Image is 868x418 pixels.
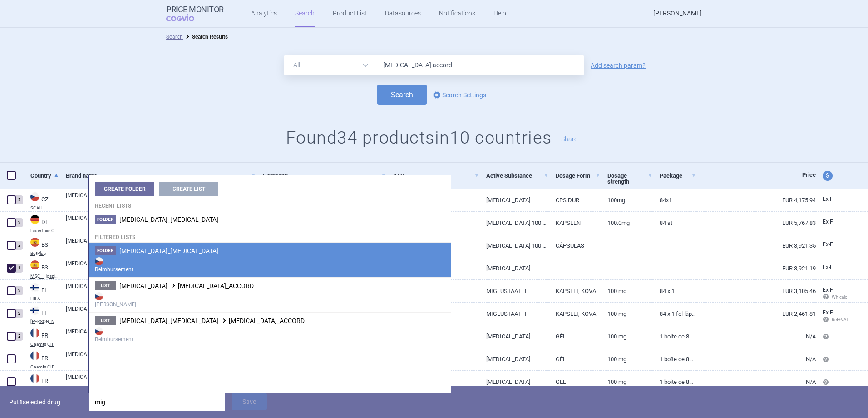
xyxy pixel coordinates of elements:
a: N/A [696,371,816,393]
span: Ex-factory price [823,264,833,270]
button: Search [377,85,427,105]
a: 84 x 1 [653,280,696,302]
span: ERBITUX_VECTIBIX [119,216,218,223]
a: MIGLUSTAATTI [479,303,549,325]
a: Brand name [66,164,256,187]
a: FIFIHILA [24,282,59,301]
a: [MEDICAL_DATA] BLUEFISH 100 MG [66,350,256,367]
button: Save [232,393,267,410]
li: Search [166,32,183,41]
span: Ex-factory price [823,309,833,316]
a: N/A [696,348,816,370]
a: DEDELauerTaxe CGM [24,214,59,233]
a: [MEDICAL_DATA] ACCORD 100 MG CAPSULAS DURAS EFG , 84 CÁPSULAS [66,259,256,276]
span: Ex-factory price [823,241,833,248]
a: [MEDICAL_DATA] [479,189,549,211]
a: 100 mg [601,371,653,393]
span: Folder [95,246,116,255]
a: Price MonitorCOGVIO [166,5,224,22]
button: Create Folder [95,182,154,196]
a: Active Substance [486,164,549,187]
a: EUR 3,921.19 [696,257,816,279]
strong: [PERSON_NAME] [95,290,444,309]
a: 1 BOITE DE 84, GÉLULE, PLAQUETTES (PCTFE/PVC/ALU) [653,371,696,393]
div: 2 [15,241,23,250]
a: [MEDICAL_DATA] 100 MG [479,212,549,234]
span: COGVIO [166,14,207,21]
a: FRFR [24,373,59,392]
div: 2 [15,195,23,204]
a: 1 Boîte de 84, gélules sous plaquettes prédécoupées en aclar-aluminium (PVC/PE/PCTFE-aluminium), ... [653,348,696,370]
img: CZ [95,327,103,335]
abbr: SCAU — List of reimbursed medicinal products published by the State Institute for Drug Control, C... [30,206,59,210]
strong: 1 [19,398,23,406]
a: [MEDICAL_DATA] [479,348,549,370]
a: FIFI[PERSON_NAME] [24,305,59,324]
a: [MEDICAL_DATA] DIPHARMA 100 MG [66,373,256,389]
img: CZ [95,292,103,300]
span: Folder [95,215,116,224]
a: Ex-F Ret+VAT calc [816,306,849,327]
a: FRFRCnamts CIP [24,328,59,347]
a: 100 mg [601,325,653,348]
div: 2 [15,218,23,227]
a: Package [660,164,696,187]
abbr: Cnamts CIP — Database of National Insurance Fund for Salaried Worker (code CIP), France. [30,342,59,347]
li: Search Results [183,32,228,41]
a: MIGLUSTAATTI [479,280,549,302]
a: EUR 3,105.46 [696,280,816,302]
span: Ex-factory price [823,196,833,202]
h4: Filtered lists [89,228,451,243]
a: GÉL [549,325,601,348]
abbr: LauerTaxe CGM — Complex database for German drug information provided by commercial provider CGM ... [30,229,59,233]
a: Company [263,164,386,187]
a: 100.0mg [601,212,653,234]
a: Ex-F [816,193,849,206]
a: KAPSELI, KOVA [549,280,601,302]
a: [MEDICAL_DATA] ACCORD [66,191,256,208]
div: 2 [15,332,23,341]
a: Country [30,164,59,187]
abbr: HILA — List of medicinal products published by the Ministry of Social Affairs and Health, Finland. [30,297,59,301]
a: Search [166,34,183,40]
button: Create List [159,182,218,196]
h4: Recent lists [89,196,451,211]
strong: Price Monitor [166,5,224,14]
strong: Search Results [192,34,228,40]
img: Germany [30,215,39,224]
a: Dosage Form [556,164,601,187]
a: 1 BOITE DE 84, GÉLULE, GÉLULES SOUS PLAQUETTES PRÉDÉCOUPÉES UNITAIRES (PVC/PE/PCTFE-ALUMINIUM) [653,325,696,348]
span: miglustat_zavesca [119,247,218,254]
a: Search Settings [431,90,486,100]
a: [MEDICAL_DATA] [479,325,549,348]
a: [MEDICAL_DATA] ACCORD [66,305,256,321]
a: Add search param? [591,62,646,69]
a: [MEDICAL_DATA] 100 MG 84 CAPSULAS [479,234,549,257]
img: Finland [30,306,39,315]
img: Spain [30,238,39,247]
img: France [30,328,39,338]
span: Ex-factory price [823,287,833,293]
abbr: Cnamts CIP — Database of National Insurance Fund for Salaried Worker (code CIP), France. [30,365,59,369]
a: 84 St [653,212,696,234]
abbr: KELA — Pharmaceutical Database of medicinal products maintained by Kela, Finland. [30,319,59,324]
span: List [95,316,116,325]
a: CPS DUR [549,189,601,211]
div: 2 [15,286,23,295]
a: ATC [393,164,479,187]
button: Share [561,136,577,142]
a: GÉL [549,371,601,393]
div: 1 [15,264,23,273]
a: EUR 3,921.35 [696,234,816,257]
span: MIGLUSTAT_ACCORD [119,282,254,289]
a: KAPSELI, KOVA [549,303,601,325]
a: 84X1 [653,189,696,211]
img: France [30,351,39,360]
img: Spain [30,260,39,269]
a: KAPSELN [549,212,601,234]
img: Czech Republic [30,192,39,201]
strong: Reimbursement [95,325,444,343]
a: EUR 4,175.94 [696,189,816,211]
span: Price [802,171,816,178]
span: Wh calc [823,294,847,299]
